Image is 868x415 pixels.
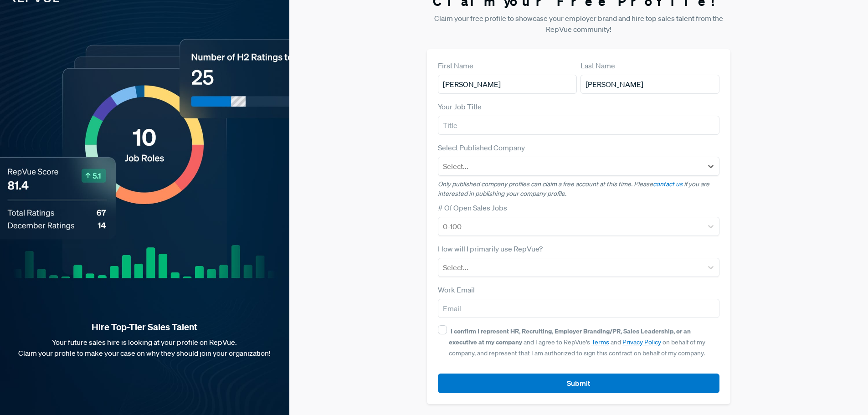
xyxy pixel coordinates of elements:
[622,338,661,346] a: Privacy Policy
[438,299,720,318] input: Email
[438,243,543,254] label: How will I primarily use RepVue?
[15,321,275,333] strong: Hire Top-Tier Sales Talent
[580,60,615,71] label: Last Name
[438,75,577,94] input: First Name
[591,338,609,346] a: Terms
[580,75,719,94] input: Last Name
[438,60,473,71] label: First Name
[438,284,475,295] label: Work Email
[15,337,275,359] p: Your future sales hire is looking at your profile on RepVue. Claim your profile to make your case...
[427,13,731,35] p: Claim your free profile to showcase your employer brand and hire top sales talent from the RepVue...
[438,101,482,112] label: Your Job Title
[438,202,507,213] label: # Of Open Sales Jobs
[438,142,525,153] label: Select Published Company
[449,327,691,346] strong: I confirm I represent HR, Recruiting, Employer Branding/PR, Sales Leadership, or an executive at ...
[438,374,720,393] button: Submit
[438,116,720,135] input: Title
[653,180,683,188] a: contact us
[449,327,705,357] span: and I agree to RepVue’s and on behalf of my company, and represent that I am authorized to sign t...
[438,179,720,199] p: Only published company profiles can claim a free account at this time. Please if you are interest...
